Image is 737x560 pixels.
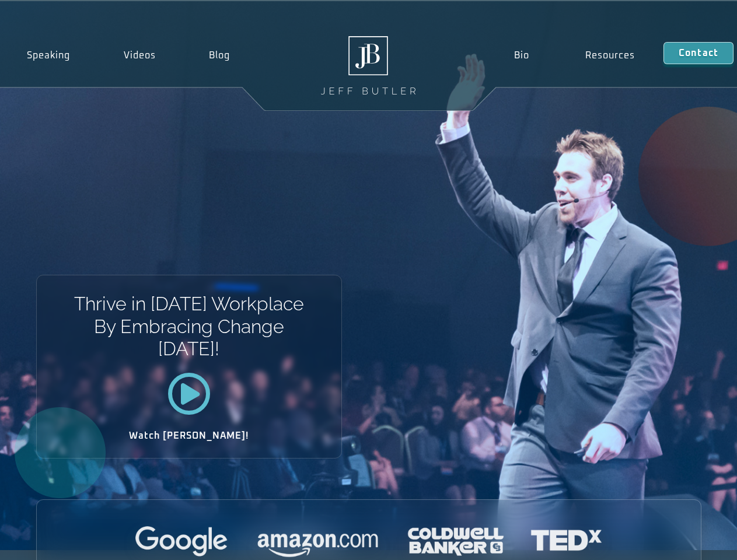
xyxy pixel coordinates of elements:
a: Contact [663,42,733,64]
a: Bio [485,42,557,69]
span: Contact [679,48,718,58]
h1: Thrive in [DATE] Workplace By Embracing Change [DATE]! [73,293,305,360]
h2: Watch [PERSON_NAME]! [78,431,301,440]
a: Videos [97,42,183,69]
a: Resources [557,42,663,69]
nav: Menu [485,42,663,69]
a: Blog [182,42,257,69]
